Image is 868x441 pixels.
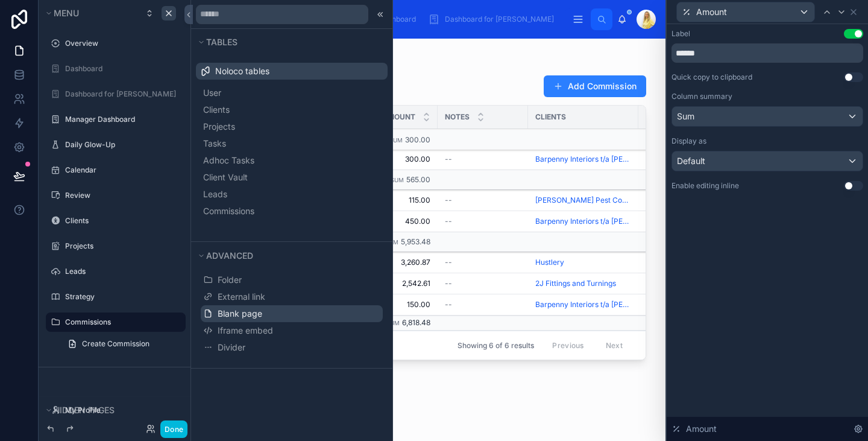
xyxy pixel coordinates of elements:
span: Projects [203,121,235,133]
span: 5,953.48 [401,237,430,246]
div: Enable editing inline [671,181,739,191]
span: Sum [677,110,694,122]
span: Dashboard [379,14,416,24]
span: Amount [382,112,415,122]
span: 565.00 [406,175,430,184]
span: 300.00 [405,135,430,144]
span: User [203,87,221,99]
small: Sum [391,177,404,183]
span: Default [677,155,705,167]
a: -- [445,217,521,226]
a: -- [445,279,521,288]
span: Tasks [203,138,226,150]
span: Notes [445,112,470,122]
span: Menu [54,8,79,18]
span: -- [445,258,452,267]
label: Dashboard for [PERSON_NAME] [65,89,178,99]
a: Barpenny Interiors t/a [PERSON_NAME] Designs [535,217,631,226]
span: Dashboard for [PERSON_NAME] [445,14,554,24]
span: Noloco tables [215,65,269,77]
a: 2J Fittings and Turnings [535,279,616,288]
a: Barpenny Interiors t/a [PERSON_NAME] Designs [535,154,631,164]
button: Hidden pages [43,402,181,419]
a: [PERSON_NAME] Pest Control [535,195,631,205]
a: 2J Fittings and Turnings [535,279,631,288]
button: Projects [201,118,383,135]
button: External link [201,288,383,305]
label: Dashboard [65,64,178,74]
button: Client Vault [201,169,383,186]
a: Barpenny Interiors t/a [PERSON_NAME] Designs [535,300,631,309]
a: Projects [65,241,178,251]
span: Client Vault [203,171,248,183]
label: Manager Dashboard [65,115,178,124]
label: Commissions [65,317,178,327]
a: Leads [65,267,178,276]
label: Display as [671,136,706,146]
label: Overview [65,39,178,48]
span: -- [445,154,452,164]
span: Amount [696,6,727,18]
a: Create Commission [60,334,186,354]
span: Amount [686,423,717,435]
a: Add Commission [544,75,646,97]
button: Tables [196,34,380,51]
span: Clients [535,112,566,122]
span: Divider [218,341,245,354]
button: Sum [671,106,863,127]
button: Amount [676,2,815,22]
button: User [201,84,383,101]
span: Folder [218,274,242,286]
label: My Profile [65,405,178,415]
label: Column summary [671,92,732,101]
span: Advanced [206,250,253,261]
a: Hustlery [535,258,564,267]
div: Label [671,29,690,39]
span: 6,818.48 [402,318,430,327]
button: Divider [201,339,383,356]
button: Tasks [201,135,383,152]
label: Daily Glow-Up [65,140,178,150]
button: Menu [43,5,137,22]
label: Review [65,191,178,200]
span: -- [445,195,452,205]
label: Calendar [65,165,178,175]
div: scrollable content [291,6,591,33]
span: Showing 6 of 6 results [458,341,534,351]
button: Folder [201,271,383,288]
a: Dashboard for [PERSON_NAME] [424,8,562,30]
label: Clients [65,216,178,226]
span: Leads [203,188,227,200]
button: Adhoc Tasks [201,152,383,169]
button: Clients [201,101,383,118]
span: -- [445,300,452,309]
span: Adhoc Tasks [203,154,254,167]
span: Blank page [218,308,262,320]
label: Strategy [65,292,178,302]
a: -- [445,258,521,267]
span: Iframe embed [218,325,273,337]
button: Iframe embed [201,322,383,339]
button: Leads [201,186,383,203]
button: Default [671,151,863,171]
span: Tables [206,37,237,47]
span: -- [445,217,452,226]
span: Commissions [203,205,254,217]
